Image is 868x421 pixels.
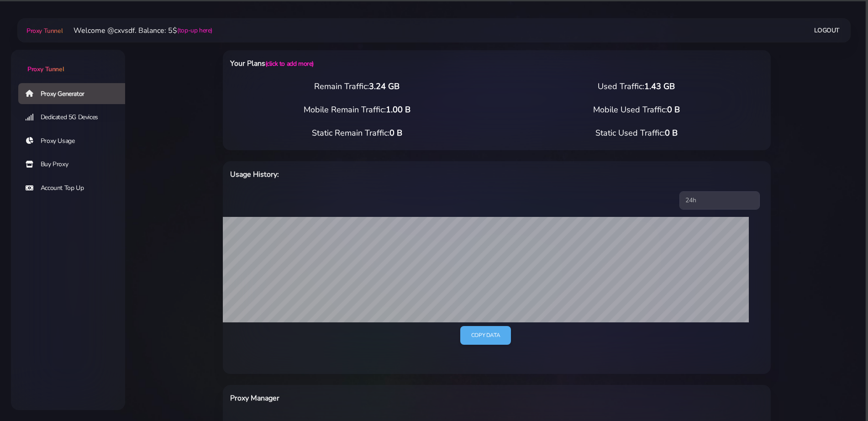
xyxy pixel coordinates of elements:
[497,80,776,93] div: Used Traffic:
[63,25,212,36] li: Welcome @cxvsdf. Balance: 5$
[667,104,680,115] span: 0 B
[460,326,511,345] a: Copy data
[389,127,402,138] span: 0 B
[18,154,132,175] a: Buy Proxy
[265,59,314,68] a: (click to add more)
[217,104,497,116] div: Mobile Remain Traffic:
[18,107,132,128] a: Dedicated 5G Devices
[18,83,132,104] a: Proxy Generator
[497,127,776,139] div: Static Used Traffic:
[18,131,132,152] a: Proxy Usage
[27,65,64,74] span: Proxy Tunnel
[230,392,537,404] h6: Proxy Manager
[814,22,840,39] a: Logout
[18,178,132,199] a: Account Top Up
[644,81,675,92] span: 1.43 GB
[217,127,497,139] div: Static Remain Traffic:
[25,23,63,38] a: Proxy Tunnel
[497,104,776,116] div: Mobile Used Traffic:
[217,80,497,93] div: Remain Traffic:
[386,104,410,115] span: 1.00 B
[369,81,400,92] span: 3.24 GB
[824,377,857,410] iframe: Webchat Widget
[230,168,537,180] h6: Usage History:
[11,50,125,74] a: Proxy Tunnel
[177,26,212,35] a: (top-up here)
[665,127,678,138] span: 0 B
[26,26,63,35] span: Proxy Tunnel
[230,58,537,69] h6: Your Plans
